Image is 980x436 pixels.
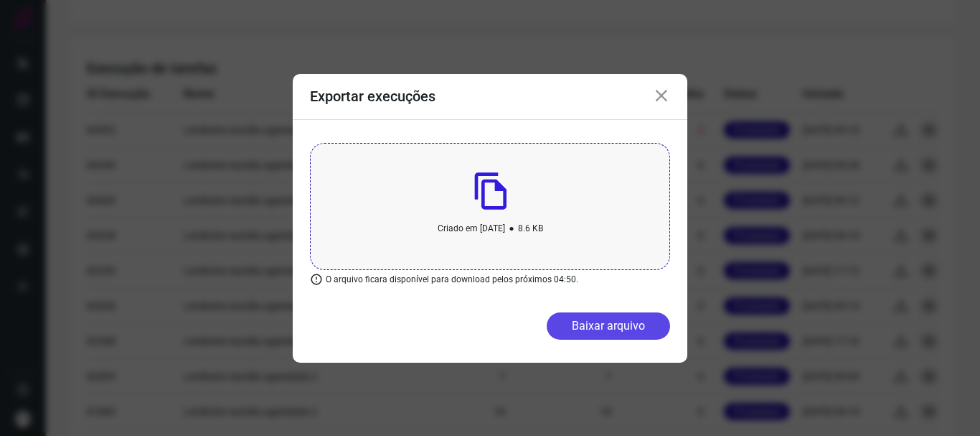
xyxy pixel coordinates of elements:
button: Baixar arquivo [547,312,670,340]
b: • [509,217,514,241]
p: O arquivo ficara disponível para download pelos próximos 04:50. [310,270,578,289]
h3: Exportar execuções [310,88,435,105]
p: Criado em [DATE] 8.6 KB [438,217,543,241]
img: File [474,172,507,210]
